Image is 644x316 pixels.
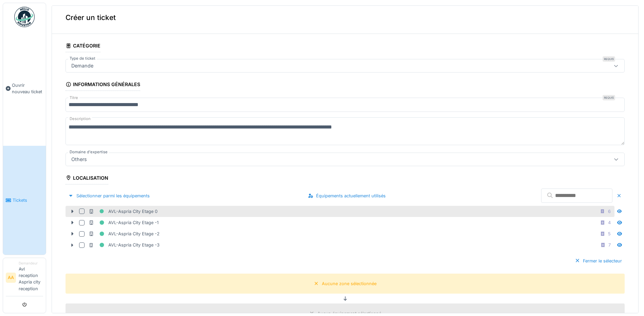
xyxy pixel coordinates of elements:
span: Tickets [13,197,43,203]
div: AVL-Aspria City Etage 0 [89,207,158,216]
label: Type de ticket [68,56,97,61]
div: Sélectionner parmi les équipements [66,191,152,200]
label: Titre [68,95,79,101]
label: Description [68,115,92,123]
div: 7 [608,242,611,248]
li: Avl reception Aspria city reception [19,261,43,295]
div: Localisation [66,173,108,184]
div: 5 [608,231,611,237]
div: Fermer le sélecteur [572,256,625,265]
div: Requis [603,95,615,100]
div: Requis [603,56,615,62]
div: Others [69,156,90,163]
div: 6 [608,208,611,215]
div: Informations générales [66,79,140,91]
a: Ouvrir nouveau ticket [3,31,46,146]
div: Créer un ticket [52,1,638,34]
div: 4 [608,219,611,226]
label: Domaine d'expertise [68,149,109,155]
div: Demandeur [19,261,43,266]
span: Ouvrir nouveau ticket [12,82,43,95]
div: Catégorie [66,41,100,52]
div: Aucune zone sélectionnée [322,280,376,287]
li: AA [6,273,16,283]
img: Badge_color-CXgf-gQk.svg [14,7,35,27]
div: AVL-Aspria City Etage -1 [89,218,159,227]
div: AVL-Aspria City Etage -2 [89,230,160,238]
div: Demande [69,62,96,70]
div: AVL-Aspria City Etage -3 [89,241,160,249]
a: AA DemandeurAvl reception Aspria city reception [6,261,43,296]
div: Équipements actuellement utilisés [305,191,388,200]
a: Tickets [3,146,46,254]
